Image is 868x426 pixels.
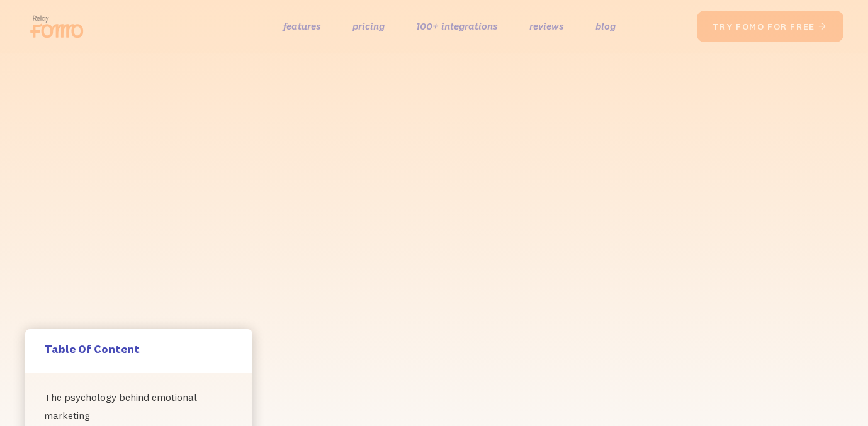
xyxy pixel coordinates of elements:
[44,342,234,356] h5: Table Of Content
[416,17,498,35] a: 100+ integrations
[818,21,828,32] span: 
[283,17,321,35] a: features
[529,17,564,35] a: reviews
[697,11,843,42] a: try fomo for free
[352,17,385,35] a: pricing
[595,17,616,35] a: blog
